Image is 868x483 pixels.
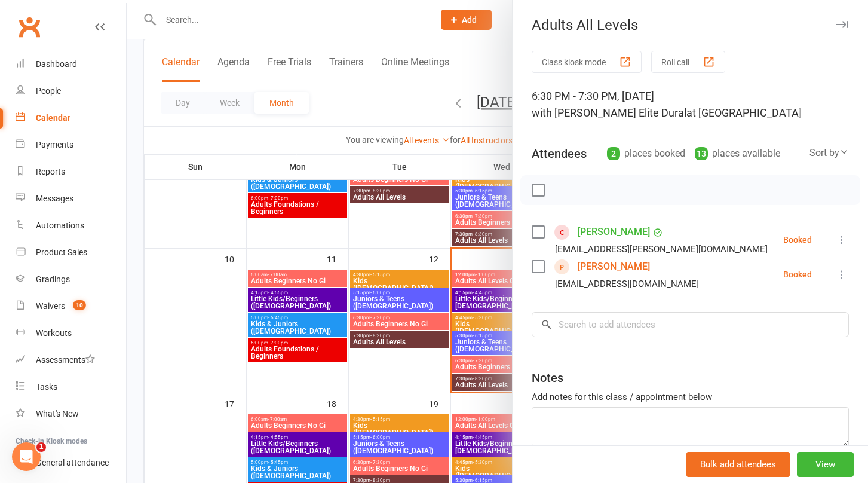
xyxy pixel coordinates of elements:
a: [PERSON_NAME] [578,222,650,241]
div: Attendees [532,145,587,162]
div: Waivers [36,301,65,311]
button: Class kiosk mode [532,51,642,73]
a: Reports [16,158,126,185]
div: Adults All Levels [513,17,868,33]
div: [EMAIL_ADDRESS][PERSON_NAME][DOMAIN_NAME] [555,241,768,257]
a: Automations [16,212,126,239]
div: Add notes for this class / appointment below [532,390,849,404]
a: Assessments [16,347,126,374]
a: Messages [16,185,126,212]
span: with [PERSON_NAME] Elite Dural [532,106,686,119]
div: Sort by [809,145,849,161]
a: Waivers 10 [16,293,126,320]
button: Roll call [651,51,725,73]
div: Assessments [36,355,95,365]
div: 2 [607,147,620,160]
div: Messages [36,194,73,203]
div: Gradings [36,274,70,284]
div: 6:30 PM - 7:30 PM, [DATE] [532,88,849,121]
span: at [GEOGRAPHIC_DATA] [686,106,802,119]
div: places available [695,145,780,162]
a: Workouts [16,320,126,347]
div: Workouts [36,328,72,338]
a: Gradings [16,266,126,293]
a: Payments [16,132,126,158]
div: People [36,86,61,96]
div: Dashboard [36,59,77,69]
iframe: Intercom live chat [12,442,41,471]
a: Clubworx [14,12,44,42]
div: 13 [695,147,708,160]
div: Booked [783,270,812,279]
button: Bulk add attendees [686,452,790,477]
div: What's New [36,409,79,418]
div: [EMAIL_ADDRESS][DOMAIN_NAME] [555,276,699,292]
div: Payments [36,140,73,149]
a: General attendance kiosk mode [16,450,126,476]
button: View [797,452,854,477]
div: General attendance [36,458,109,467]
div: Tasks [36,382,57,392]
a: Calendar [16,105,126,132]
div: Reports [36,167,65,176]
span: 10 [73,300,86,310]
input: Search to add attendees [532,312,849,337]
div: Booked [783,236,812,244]
div: Automations [36,221,84,230]
a: What's New [16,401,126,427]
a: Dashboard [16,51,126,78]
div: Product Sales [36,247,87,257]
a: [PERSON_NAME] [578,257,650,276]
div: Calendar [36,113,70,123]
a: Tasks [16,374,126,401]
div: Notes [532,369,563,386]
a: Product Sales [16,239,126,266]
div: places booked [607,145,685,162]
span: 1 [36,442,46,452]
a: People [16,78,126,105]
